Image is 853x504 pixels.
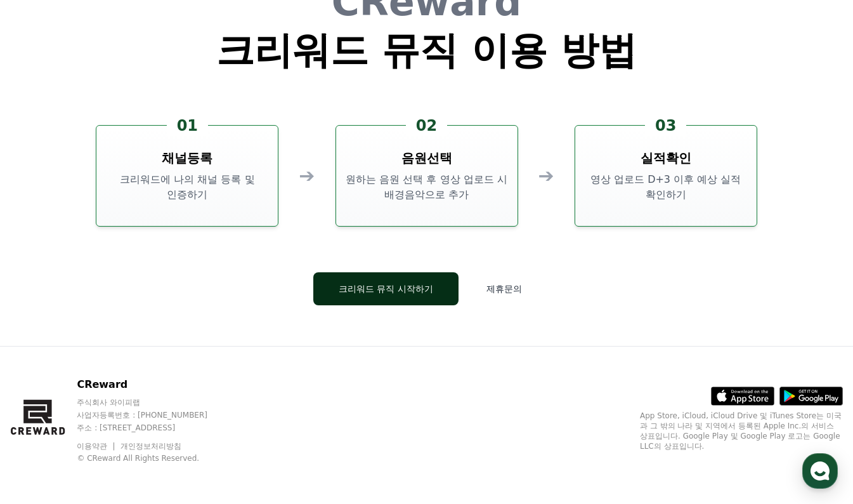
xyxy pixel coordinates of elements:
p: 원하는 음원 선택 후 영상 업로드 시 배경음악으로 추가 [341,172,512,202]
a: 개인정보처리방침 [120,442,181,451]
p: 영상 업로드 D+3 이후 예상 실적 확인하기 [580,172,752,202]
button: 크리워드 뮤직 시작하기 [313,272,459,305]
p: 주소 : [STREET_ADDRESS] [77,423,231,433]
h3: 음원선택 [401,149,452,167]
div: 03 [645,116,686,136]
span: 홈 [40,418,48,428]
button: 제휴문의 [469,272,540,305]
span: 대화 [116,418,131,428]
p: 주식회사 와이피랩 [77,397,231,408]
p: App Store, iCloud, iCloud Drive 및 iTunes Store는 미국과 그 밖의 나라 및 지역에서 등록된 Apple Inc.의 서비스 상표입니다. Goo... [640,411,843,451]
a: 설정 [164,399,244,430]
h1: 크리워드 뮤직 이용 방법 [216,31,637,69]
div: ➔ [538,164,554,187]
p: 사업자등록번호 : [PHONE_NUMBER] [77,410,231,420]
div: 01 [167,116,208,136]
h3: 실적확인 [641,149,691,167]
h3: 채널등록 [162,149,212,167]
a: 이용약관 [77,442,117,451]
div: ➔ [299,164,315,187]
p: CReward [77,377,231,392]
p: 크리워드에 나의 채널 등록 및 인증하기 [101,172,273,202]
div: 02 [406,116,447,136]
span: 설정 [196,418,211,428]
a: 홈 [4,399,84,430]
a: 대화 [84,399,164,430]
p: © CReward All Rights Reserved. [77,453,231,463]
